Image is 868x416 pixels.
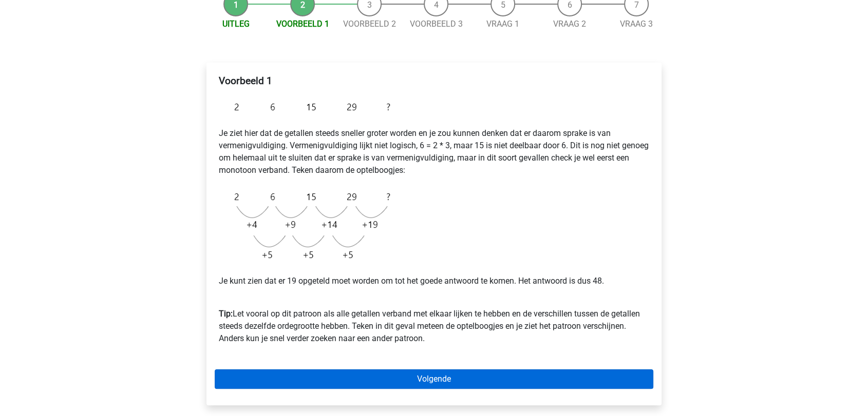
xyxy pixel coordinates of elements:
a: Voorbeeld 2 [343,19,396,29]
p: Let vooral op dit patroon als alle getallen verband met elkaar lijken te hebben en de verschillen... [219,295,649,345]
a: Voorbeeld 3 [410,19,463,29]
p: Je ziet hier dat de getallen steeds sneller groter worden en je zou kunnen denken dat er daarom s... [219,127,649,176]
a: Vraag 1 [486,19,519,29]
b: Voorbeeld 1 [219,75,272,87]
a: Voorbeeld 1 [276,19,329,29]
p: Je kunt zien dat er 19 opgeteld moet worden om tot het goede antwoord te komen. Het antwoord is d... [219,275,649,287]
a: Vraag 3 [620,19,653,29]
a: Uitleg [222,19,250,29]
b: Tip: [219,309,233,319]
img: Figure sequences Example 3 explanation.png [219,185,395,267]
a: Volgende [215,369,653,389]
img: Figure sequences Example 3.png [219,95,395,119]
a: Vraag 2 [553,19,586,29]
